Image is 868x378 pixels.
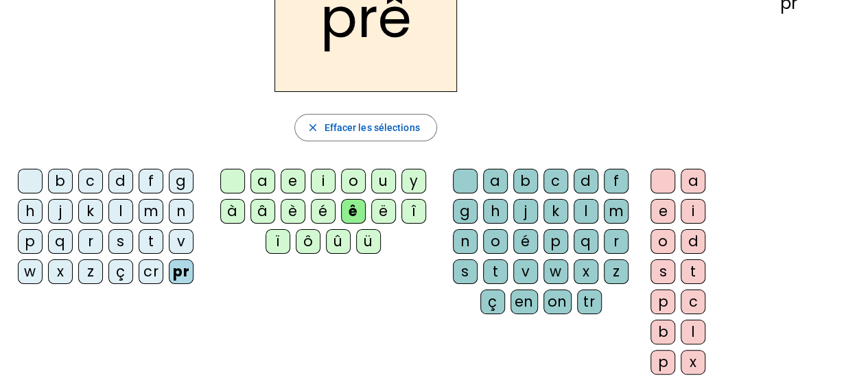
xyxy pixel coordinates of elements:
div: p [18,229,43,254]
div: ç [108,259,133,284]
div: f [139,169,163,193]
div: q [48,229,73,254]
div: i [681,199,705,224]
div: â [250,199,275,224]
div: g [453,199,478,224]
div: x [681,350,705,375]
div: d [108,169,133,193]
button: Effacer les sélections [294,114,436,141]
div: x [574,259,598,284]
div: c [681,290,705,314]
div: pr [169,259,193,284]
div: u [371,169,396,193]
div: s [453,259,478,284]
div: w [18,259,43,284]
div: t [483,259,508,284]
div: k [543,199,568,224]
div: û [326,229,351,254]
div: d [681,229,705,254]
div: t [681,259,705,284]
div: v [513,259,538,284]
div: v [169,229,193,254]
div: z [604,259,629,284]
div: on [543,290,572,314]
div: s [650,259,675,284]
div: f [604,169,629,193]
div: ü [356,229,381,254]
div: y [401,169,426,193]
div: c [543,169,568,193]
div: ê [341,199,366,224]
div: en [511,290,538,314]
div: d [574,169,598,193]
div: a [483,169,508,193]
div: n [453,229,478,254]
div: c [78,169,103,193]
div: h [483,199,508,224]
div: é [513,229,538,254]
div: k [78,199,103,224]
div: q [574,229,598,254]
div: ô [296,229,320,254]
div: î [401,199,426,224]
div: t [139,229,163,254]
div: ë [371,199,396,224]
div: cr [139,259,163,284]
div: r [604,229,629,254]
div: o [650,229,675,254]
div: e [281,169,305,193]
span: Effacer les sélections [324,119,419,136]
div: b [48,169,73,193]
div: ç [480,290,505,314]
div: x [48,259,73,284]
div: è [281,199,305,224]
div: s [108,229,133,254]
div: b [513,169,538,193]
div: p [650,350,675,375]
div: h [18,199,43,224]
div: l [108,199,133,224]
div: n [169,199,193,224]
div: e [650,199,675,224]
div: b [650,320,675,344]
div: l [681,320,705,344]
div: o [483,229,508,254]
div: j [513,199,538,224]
div: z [78,259,103,284]
div: o [341,169,366,193]
div: ï [266,229,290,254]
div: m [604,199,629,224]
div: j [48,199,73,224]
div: m [139,199,163,224]
div: à [220,199,245,224]
div: r [78,229,103,254]
mat-icon: close [306,121,318,134]
div: a [250,169,275,193]
div: l [574,199,598,224]
div: p [543,229,568,254]
div: p [650,290,675,314]
div: g [169,169,193,193]
div: é [311,199,336,224]
div: w [543,259,568,284]
div: a [681,169,705,193]
div: tr [577,290,602,314]
div: i [311,169,336,193]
